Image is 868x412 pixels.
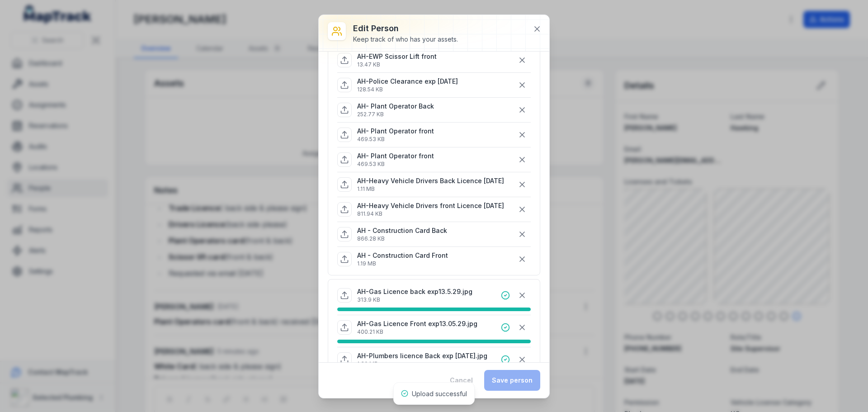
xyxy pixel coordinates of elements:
[357,201,504,210] p: AH-Heavy Vehicle Drivers front Licence [DATE]
[357,77,458,86] p: AH-Police Clearance exp [DATE]
[357,111,434,118] p: 252.77 KB
[357,86,458,93] p: 128.54 KB
[357,260,448,267] p: 1.19 MB
[357,210,504,218] p: 811.94 KB
[357,102,434,111] p: AH- Plant Operator Back
[357,152,434,161] p: AH- Plant Operator front
[357,328,477,336] p: 400.21 KB
[357,235,447,242] p: 866.28 KB
[357,61,437,68] p: 13.47 KB
[357,287,472,296] p: AH-Gas Licence back exp13.5.29.jpg
[357,351,487,360] p: AH-Plumbers licence Back exp [DATE].jpg
[357,127,434,136] p: AH- Plant Operator front
[412,390,467,398] span: Upload successful
[357,161,434,168] p: 469.53 KB
[353,22,458,35] h3: Edit person
[357,52,437,61] p: AH-EWP Scissor Lift front
[357,360,487,368] p: 1.39 MB
[357,136,434,143] p: 469.53 KB
[357,296,472,303] p: 313.9 KB
[353,35,458,44] div: Keep track of who has your assets.
[357,185,504,193] p: 1.11 MB
[357,176,504,185] p: AH-Heavy Vehicle Drivers Back Licence [DATE]
[357,319,477,328] p: AH-Gas Licence Front exp13.05.29.jpg
[357,226,447,235] p: AH - Construction Card Back
[357,251,448,260] p: AH - Construction Card Front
